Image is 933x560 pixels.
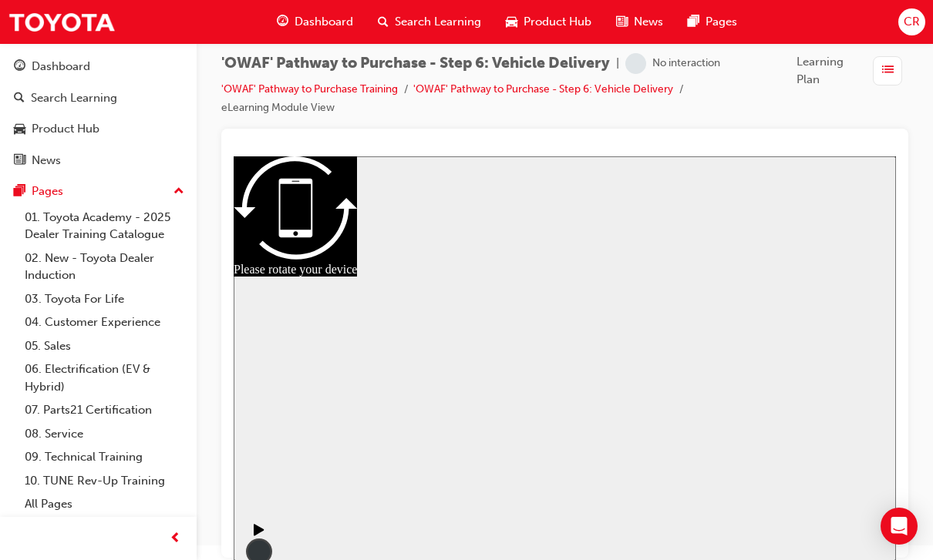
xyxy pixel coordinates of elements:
[652,56,720,71] div: No interaction
[797,53,867,88] span: Learning Plan
[277,12,288,32] span: guage-icon
[604,6,675,38] a: news-iconNews
[6,177,190,206] button: Pages
[6,115,190,143] a: Product Hub
[6,84,190,112] a: Search Learning
[616,12,628,32] span: news-icon
[378,12,389,32] span: search-icon
[32,120,99,138] div: Product Hub
[616,55,619,72] span: |
[413,82,673,96] a: 'OWAF' Pathway to Purchase - Step 6: Vehicle Delivery
[14,185,25,199] span: pages-icon
[6,52,190,81] a: Dashboard
[19,469,190,493] a: 10. TUNE Rev-Up Training
[173,182,184,202] span: up-icon
[264,6,365,38] a: guage-iconDashboard
[19,422,190,446] a: 08. Service
[904,13,920,31] span: CR
[221,99,335,117] li: eLearning Module View
[8,367,34,393] button: Play (Ctrl+Alt+P)/Pause (Ctrl+Alt+P)
[395,13,481,31] span: Search Learning
[14,154,25,168] span: news-icon
[625,53,646,74] span: learningRecordVerb_NONE-icon
[19,206,190,246] a: 01. Toyota Academy - 2025 Dealer Training Catalogue
[32,152,61,169] div: News
[19,398,190,422] a: 07. Parts21 Certification
[19,287,190,311] a: 03. Toyota For Life
[688,12,699,32] span: pages-icon
[19,445,190,469] a: 09. Technical Training
[19,310,190,334] a: 04. Customer Experience
[882,61,894,80] span: list-icon
[221,55,610,72] span: 'OWAF' Pathway to Purchase - Step 6: Vehicle Delivery
[170,529,181,548] span: prev-icon
[797,53,908,88] button: Learning Plan
[8,5,116,39] img: Trak
[6,146,190,175] a: News
[675,6,749,38] a: pages-iconPages
[706,13,737,31] span: Pages
[506,12,517,32] span: car-icon
[881,508,918,545] div: Open Intercom Messenger
[14,92,25,106] span: search-icon
[14,122,25,136] span: car-icon
[6,49,190,177] button: DashboardSearch LearningProduct HubNews
[31,89,117,107] div: Search Learning
[365,6,493,38] a: search-iconSearch Learning
[14,60,25,74] span: guage-icon
[634,13,663,31] span: News
[19,492,190,516] a: All Pages
[32,58,90,75] div: Dashboard
[898,8,925,35] button: CR
[19,246,190,287] a: 02. New - Toyota Dealer Induction
[493,6,604,38] a: car-iconProduct Hub
[19,334,190,358] a: 05. Sales
[524,13,591,31] span: Product Hub
[32,183,63,200] div: Pages
[19,357,190,398] a: 06. Electrification (EV & Hybrid)
[8,354,34,404] div: playback controls
[221,82,398,96] a: 'OWAF' Pathway to Purchase Training
[295,13,353,31] span: Dashboard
